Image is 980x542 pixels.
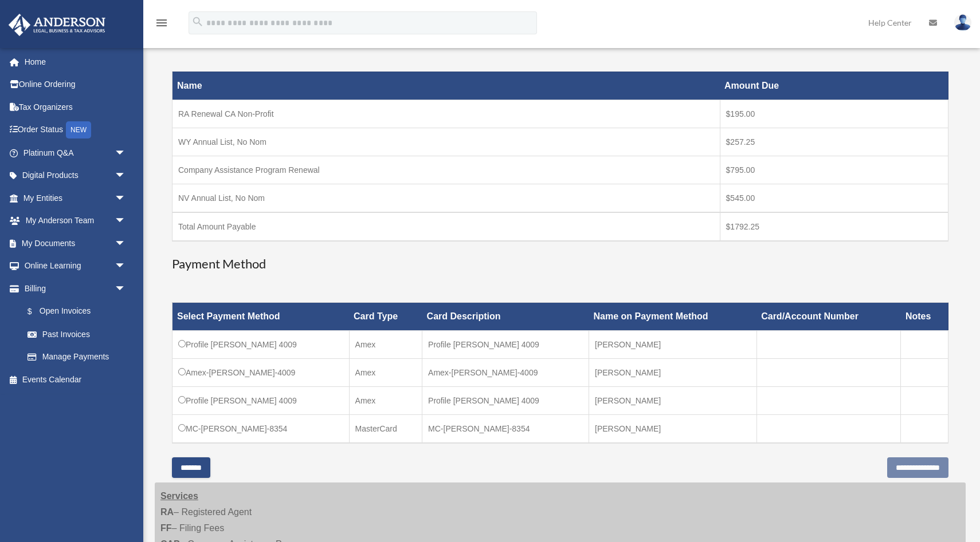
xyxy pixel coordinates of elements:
td: [PERSON_NAME] [589,331,757,359]
span: arrow_drop_down [115,164,138,188]
img: Anderson Advisors Platinum Portal [5,14,109,36]
td: [PERSON_NAME] [589,415,757,444]
a: Events Calendar [8,368,143,391]
a: My Anderson Teamarrow_drop_down [8,209,143,232]
span: arrow_drop_down [115,141,138,165]
span: arrow_drop_down [115,277,138,300]
td: MC-[PERSON_NAME]-8354 [422,415,589,444]
a: Past Invoices [16,323,138,346]
th: Name [173,72,720,100]
td: Profile [PERSON_NAME] 4009 [422,331,589,359]
td: $545.00 [720,184,948,212]
td: Profile [PERSON_NAME] 4009 [173,387,350,415]
td: $257.25 [720,128,948,156]
a: My Documentsarrow_drop_down [8,232,143,255]
a: Online Learningarrow_drop_down [8,255,143,278]
td: MasterCard [349,415,422,444]
td: Amex-[PERSON_NAME]-4009 [173,359,350,387]
a: Order StatusNEW [8,118,143,142]
td: NV Annual List, No Nom [173,184,720,212]
a: My Entitiesarrow_drop_down [8,187,143,209]
td: Amex [349,331,422,359]
th: Amount Due [720,72,948,100]
td: Amex-[PERSON_NAME]-4009 [422,359,589,387]
h3: Payment Method [172,255,948,273]
img: User Pic [954,14,971,31]
div: NEW [66,121,91,139]
span: $ [34,304,40,319]
td: Amex [349,359,422,387]
th: Card Type [349,303,422,331]
i: search [191,15,204,28]
th: Card/Account Number [756,303,901,331]
td: RA Renewal CA Non-Profit [173,100,720,128]
a: $Open Invoices [16,300,132,323]
strong: FF [160,523,172,533]
th: Select Payment Method [173,303,350,331]
span: arrow_drop_down [115,187,138,210]
td: Company Assistance Program Renewal [173,156,720,184]
th: Notes [901,303,948,331]
a: Billingarrow_drop_down [8,277,138,300]
a: Tax Organizers [8,96,143,118]
td: Total Amount Payable [173,212,720,241]
a: menu [155,20,168,30]
span: arrow_drop_down [115,232,138,255]
strong: RA [160,507,174,517]
span: arrow_drop_down [115,255,138,278]
a: Home [8,50,143,73]
a: Manage Payments [16,346,138,369]
strong: Services [160,491,198,501]
td: Profile [PERSON_NAME] 4009 [173,331,350,359]
td: Profile [PERSON_NAME] 4009 [422,387,589,415]
a: Platinum Q&Aarrow_drop_down [8,141,143,164]
td: MC-[PERSON_NAME]-8354 [173,415,350,444]
td: $795.00 [720,156,948,184]
span: arrow_drop_down [115,209,138,233]
a: Digital Productsarrow_drop_down [8,164,143,187]
td: WY Annual List, No Nom [173,128,720,156]
td: [PERSON_NAME] [589,359,757,387]
td: $195.00 [720,100,948,128]
td: $1792.25 [720,212,948,241]
a: Online Ordering [8,73,143,96]
i: menu [155,16,168,30]
th: Card Description [422,303,589,331]
td: Amex [349,387,422,415]
td: [PERSON_NAME] [589,387,757,415]
th: Name on Payment Method [589,303,757,331]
